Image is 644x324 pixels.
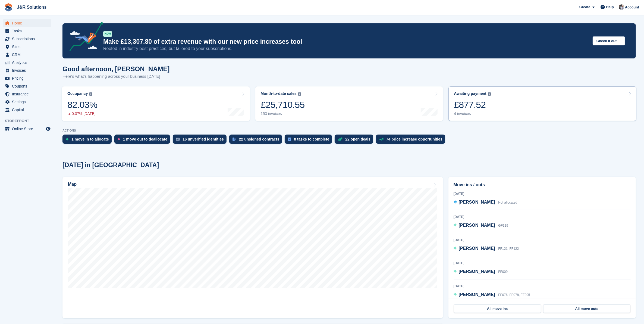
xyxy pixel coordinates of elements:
span: GF119 [498,224,508,228]
img: stora-icon-8386f47178a22dfd0bd8f6a31ec36ba5ce8667c1dd55bd0f319d3a0aa187defe.svg [4,3,12,11]
img: price_increase_opportunities-93ffe204e8149a01c8c9dc8f82e8f89637d9d84a8eef4429ea346261dce0b2c0.svg [379,138,384,141]
span: Home [12,19,45,27]
a: menu [3,35,51,43]
a: menu [3,125,51,133]
span: Pricing [12,74,45,82]
a: [PERSON_NAME] FF009 [454,268,508,275]
a: All move ins [454,304,541,313]
span: Coupons [12,82,45,90]
div: 0.37% [DATE] [67,111,97,116]
div: 82.03% [67,99,97,110]
p: Make £13,307.80 of extra revenue with our new price increases tool [103,38,588,46]
p: Rooted in industry best practices, but tailored to your subscriptions. [103,46,588,52]
img: icon-info-grey-7440780725fd019a000dd9b08b2336e03edf1995a4989e88bcd33f0948082b44.svg [488,92,491,96]
div: £877.52 [454,99,491,110]
a: Occupancy 82.03% 0.37% [DATE] [62,86,250,121]
img: icon-info-grey-7440780725fd019a000dd9b08b2336e03edf1995a4989e88bcd33f0948082b44.svg [298,92,301,96]
a: menu [3,51,51,58]
span: FF009 [498,270,508,274]
span: Tasks [12,27,45,35]
span: Help [606,4,614,10]
a: All move outs [543,304,630,313]
div: [DATE] [454,261,631,266]
span: Create [579,4,590,10]
div: 1 move in to allocate [71,137,109,141]
div: 4 invoices [454,111,491,116]
span: [PERSON_NAME] [459,269,495,274]
h1: Good afternoon, [PERSON_NAME] [62,65,170,73]
span: CRM [12,51,45,58]
div: NEW [103,31,112,37]
a: 74 price increase opportunities [376,135,448,147]
a: 22 unsigned contracts [229,135,285,147]
a: [PERSON_NAME] FF076, FF078, FF095 [454,291,530,298]
img: move_ins_to_allocate_icon-fdf77a2bb77ea45bf5b3d319d69a93e2d87916cf1d5bf7949dd705db3b84f3ca.svg [66,138,69,141]
span: Insurance [12,90,45,98]
p: ACTIONS [62,129,636,132]
div: [DATE] [454,284,631,289]
span: FF121, FF122 [498,247,519,251]
h2: [DATE] in [GEOGRAPHIC_DATA] [62,161,159,169]
div: [DATE] [454,191,631,196]
a: J&R Solutions [15,3,49,12]
a: menu [3,90,51,98]
a: [PERSON_NAME] Not allocated [454,199,517,206]
a: [PERSON_NAME] GF119 [454,222,508,229]
span: Subscriptions [12,35,45,43]
a: 16 unverified identities [173,135,229,147]
a: Awaiting payment £877.52 4 invoices [448,86,636,121]
div: 153 invoices [261,111,305,116]
a: menu [3,74,51,82]
span: [PERSON_NAME] [459,292,495,297]
p: Here's what's happening across your business [DATE] [62,73,170,80]
img: price-adjustments-announcement-icon-8257ccfd72463d97f412b2fc003d46551f7dbcb40ab6d574587a9cd5c0d94... [65,22,103,53]
div: 74 price increase opportunities [386,137,442,141]
span: Capital [12,106,45,114]
div: Occupancy [67,91,88,96]
span: Invoices [12,67,45,74]
span: FF076, FF078, FF095 [498,293,530,297]
a: menu [3,98,51,106]
img: deal-1b604bf984904fb50ccaf53a9ad4b4a5d6e5aea283cecdc64d6e3604feb123c2.svg [338,137,343,141]
span: Analytics [12,59,45,66]
div: 22 open deals [345,137,370,141]
h2: Move ins / outs [454,182,631,188]
div: 16 unverified identities [183,137,224,141]
div: [DATE] [454,238,631,242]
a: Preview store [45,126,51,132]
a: menu [3,19,51,27]
div: 22 unsigned contracts [239,137,279,141]
span: [PERSON_NAME] [459,223,495,228]
img: icon-info-grey-7440780725fd019a000dd9b08b2336e03edf1995a4989e88bcd33f0948082b44.svg [89,92,92,96]
h2: Map [68,182,77,187]
img: contract_signature_icon-13c848040528278c33f63329250d36e43548de30e8caae1d1a13099fd9432cc5.svg [233,138,236,141]
span: Account [625,5,639,10]
span: Settings [12,98,45,106]
button: Check it out → [593,36,625,45]
a: menu [3,43,51,51]
a: menu [3,106,51,114]
span: [PERSON_NAME] [459,246,495,251]
span: Online Store [12,125,45,133]
span: [PERSON_NAME] [459,200,495,204]
img: verify_identity-adf6edd0f0f0b5bbfe63781bf79b02c33cf7c696d77639b501bdc392416b5a36.svg [176,138,180,141]
span: Sites [12,43,45,51]
div: 8 tasks to complete [294,137,329,141]
div: 1 move out to deallocate [123,137,167,141]
a: 1 move out to deallocate [114,135,173,147]
a: menu [3,67,51,74]
a: [PERSON_NAME] FF121, FF122 [454,245,519,252]
a: Month-to-date sales £25,710.55 153 invoices [255,86,443,121]
span: Storefront [5,118,54,124]
a: menu [3,59,51,66]
a: menu [3,27,51,35]
div: Awaiting payment [454,91,486,96]
a: Map [62,177,443,318]
a: 22 open deals [335,135,376,147]
span: Not allocated [498,201,517,204]
img: move_outs_to_deallocate_icon-f764333ba52eb49d3ac5e1228854f67142a1ed5810a6f6cc68b1a99e826820c5.svg [118,138,120,141]
img: Steve Revell [619,4,624,10]
div: Month-to-date sales [261,91,297,96]
img: task-75834270c22a3079a89374b754ae025e5fb1db73e45f91037f5363f120a921f8.svg [288,138,291,141]
a: 8 tasks to complete [285,135,335,147]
